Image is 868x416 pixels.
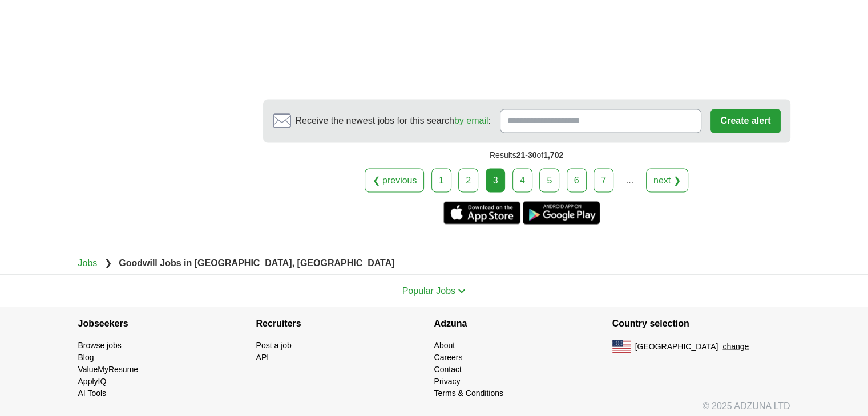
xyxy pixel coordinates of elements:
[78,258,98,267] a: Jobs
[443,201,520,224] a: Get the iPhone app
[486,168,506,192] div: 3
[434,376,461,385] a: Privacy
[78,340,122,349] a: Browse jobs
[78,352,94,361] a: Blog
[710,109,780,133] button: Create alert
[722,340,749,352] button: change
[458,168,478,192] a: 2
[458,288,466,293] img: toggle icon
[256,352,269,361] a: API
[594,168,613,192] a: 7
[612,339,631,353] img: US flag
[512,168,532,192] a: 4
[635,340,718,352] span: [GEOGRAPHIC_DATA]
[523,201,600,224] a: Get the Android app
[263,142,790,168] div: Results of
[431,168,451,192] a: 1
[539,168,559,192] a: 5
[78,388,107,397] a: AI Tools
[119,258,394,267] strong: Goodwill Jobs in [GEOGRAPHIC_DATA], [GEOGRAPHIC_DATA]
[78,376,107,385] a: ApplyIQ
[612,307,790,339] h4: Country selection
[104,258,112,267] span: ❯
[78,364,139,373] a: ValueMyResume
[543,150,563,160] span: 1,702
[365,168,424,192] a: ❮ previous
[434,388,503,397] a: Terms & Conditions
[454,116,488,125] a: by email
[434,364,462,373] a: Contact
[434,340,455,349] a: About
[256,340,292,349] a: Post a job
[646,168,688,192] a: next ❯
[402,286,455,295] span: Popular Jobs
[516,150,537,160] span: 21-30
[567,168,587,192] a: 6
[296,114,491,128] span: Receive the newest jobs for this search :
[618,169,641,191] div: ...
[434,352,463,361] a: Careers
